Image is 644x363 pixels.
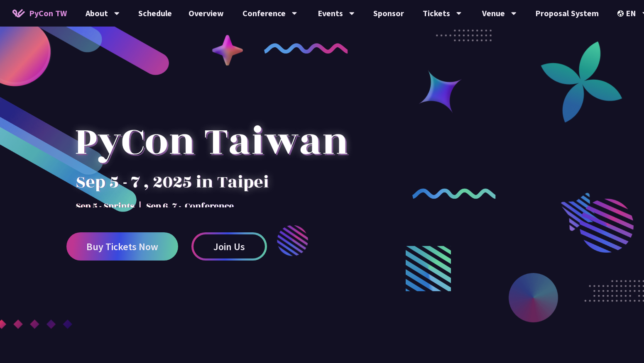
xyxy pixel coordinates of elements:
img: Locale Icon [617,10,626,17]
span: Buy Tickets Now [86,241,158,252]
img: curly-1.ebdbada.png [264,43,348,54]
img: Home icon of PyCon TW 2025 [12,9,25,17]
img: curly-2.e802c9f.png [412,188,496,199]
a: PyCon TW [4,3,75,24]
a: Join Us [191,232,267,261]
span: Join Us [213,241,245,252]
span: PyCon TW [29,7,67,19]
a: Buy Tickets Now [66,232,178,261]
